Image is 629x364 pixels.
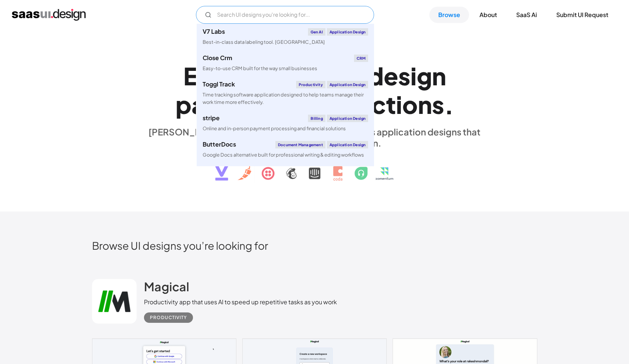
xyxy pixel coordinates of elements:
[144,62,485,119] h1: Explore SaaS UI design patterns & interactions.
[203,151,364,158] div: Google Docs alternative built for professional writing & editing workflows
[432,90,444,119] div: s
[203,39,325,46] div: Best-in-class data labeling tool. [GEOGRAPHIC_DATA]
[197,110,374,137] a: stripeBillingApplication DesignOnline and in-person payment processing and financial solutions
[203,65,317,72] div: Easy-to-use CRM built for the way small businesses
[368,62,384,90] div: d
[196,6,374,24] input: Search UI designs you're looking for...
[386,90,396,119] div: t
[144,279,189,294] h2: Magical
[196,6,374,24] form: Email Form
[197,24,374,50] a: V7 LabsGen AIApplication DesignBest-in-class data labeling tool. [GEOGRAPHIC_DATA]
[354,55,368,62] div: CRM
[197,137,374,163] a: ButterDocsDocument ManagementApplication DesignGoogle Docs alternative built for professional wri...
[183,62,197,90] div: E
[308,28,325,36] div: Gen AI
[203,141,236,147] div: ButterDocs
[203,81,235,87] div: Toggl Track
[429,7,469,23] a: Browse
[327,141,368,148] div: Application Design
[203,29,225,35] div: V7 Labs
[144,126,485,148] div: [PERSON_NAME] is a hand-picked collection of saas application designs that exhibit the best in cl...
[308,115,325,122] div: Billing
[398,62,410,90] div: s
[507,7,546,23] a: SaaS Ai
[144,298,337,306] div: Productivity app that uses AI to speed up repetitive tasks as you work
[92,239,537,252] h2: Browse UI designs you’re looking for
[418,90,432,119] div: n
[327,115,368,122] div: Application Design
[396,90,402,119] div: i
[197,76,374,110] a: Toggl TrackProductivityApplication DesignTime tracking software application designed to help team...
[296,81,325,88] div: Productivity
[176,90,191,119] div: p
[197,163,374,196] a: klaviyoEmail MarketingApplication DesignCreate personalised customer experiences across email, SM...
[327,81,368,88] div: Application Design
[197,50,374,76] a: Close CrmCRMEasy-to-use CRM built for the way small businesses
[371,90,386,119] div: c
[203,55,232,61] div: Close Crm
[191,90,205,119] div: a
[275,141,325,148] div: Document Management
[402,90,418,119] div: o
[417,62,432,90] div: g
[384,62,398,90] div: e
[202,148,427,187] img: text, icon, saas logo
[444,90,454,119] div: .
[471,7,506,23] a: About
[150,313,187,322] div: Productivity
[432,62,446,90] div: n
[203,91,368,105] div: Time tracking software application designed to help teams manage their work time more effectively.
[203,115,220,121] div: stripe
[547,7,617,23] a: Submit UI Request
[144,279,189,298] a: Magical
[203,125,346,132] div: Online and in-person payment processing and financial solutions
[327,28,368,36] div: Application Design
[410,62,417,90] div: i
[12,9,86,21] a: home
